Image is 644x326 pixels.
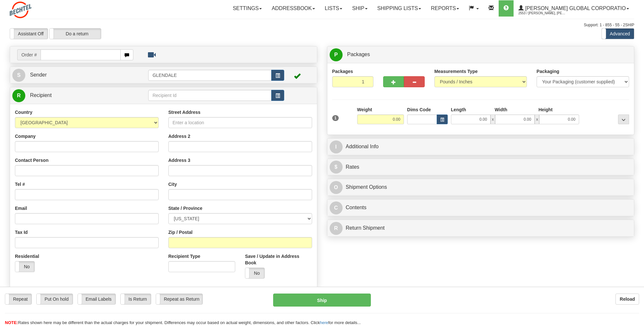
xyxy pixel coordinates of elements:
[15,157,48,163] label: Contact Person
[330,201,343,214] span: C
[50,29,101,39] label: Do a return
[30,72,47,78] span: Sender
[168,181,177,187] label: City
[491,115,495,124] span: x
[620,296,635,302] b: Reload
[629,130,643,196] iframe: chat widget
[12,69,25,82] span: S
[15,229,28,235] label: Tax Id
[78,294,116,304] label: Email Labels
[228,0,267,17] a: Settings
[267,0,320,17] a: Addressbook
[10,29,48,39] label: Assistant Off
[245,268,264,278] label: No
[168,109,200,115] label: Street Address
[330,140,343,153] span: I
[273,294,371,307] button: Ship
[10,2,31,18] img: logo2553.jpg
[148,90,272,101] input: Recipient Id
[168,229,193,235] label: Zip / Postal
[407,106,431,113] label: Dims Code
[330,201,632,214] a: CContents
[330,181,632,194] a: OShipment Options
[347,52,370,57] span: Packages
[330,161,343,174] span: $
[168,205,202,211] label: State / Province
[332,115,339,121] span: 1
[15,181,25,187] label: Tel #
[168,157,190,163] label: Address 3
[330,48,343,61] span: P
[330,181,343,194] span: O
[320,0,347,17] a: Lists
[539,106,553,113] label: Height
[618,115,629,124] div: ...
[615,294,639,305] button: Reload
[602,29,634,39] label: Advanced
[168,253,200,260] label: Recipient Type
[12,68,148,82] a: S Sender
[518,10,567,17] span: 2553 / [PERSON_NAME], [PERSON_NAME]
[524,6,626,11] span: [PERSON_NAME] Global Corporatio
[357,106,372,113] label: Weight
[12,89,133,102] a: R Recipient
[121,294,151,304] label: Is Return
[15,109,32,115] label: Country
[15,253,39,260] label: Residential
[514,0,634,17] a: [PERSON_NAME] Global Corporatio 2553 / [PERSON_NAME], [PERSON_NAME]
[451,106,466,113] label: Length
[30,92,52,98] span: Recipient
[372,0,426,17] a: Shipping lists
[245,253,312,266] label: Save / Update in Address Book
[168,117,312,128] input: Enter a location
[17,49,41,60] span: Order #
[15,133,36,139] label: Company
[426,0,464,17] a: Reports
[15,205,27,211] label: Email
[37,294,72,304] label: Put On hold
[434,68,478,75] label: Measurements Type
[148,70,272,81] input: Sender Id
[5,294,31,304] label: Repeat
[330,161,632,174] a: $Rates
[347,0,372,17] a: Ship
[10,22,634,28] div: Support: 1 - 855 - 55 - 2SHIP
[330,222,343,235] span: R
[330,48,632,61] a: P Packages
[330,222,632,235] a: RReturn Shipment
[535,115,539,124] span: x
[537,68,559,75] label: Packaging
[495,106,507,113] label: Width
[168,133,190,139] label: Address 2
[330,140,632,153] a: IAdditional Info
[5,320,18,325] span: NOTE:
[320,320,328,325] a: here
[156,294,202,304] label: Repeat as Return
[12,89,25,102] span: R
[15,261,34,272] label: No
[332,68,353,75] label: Packages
